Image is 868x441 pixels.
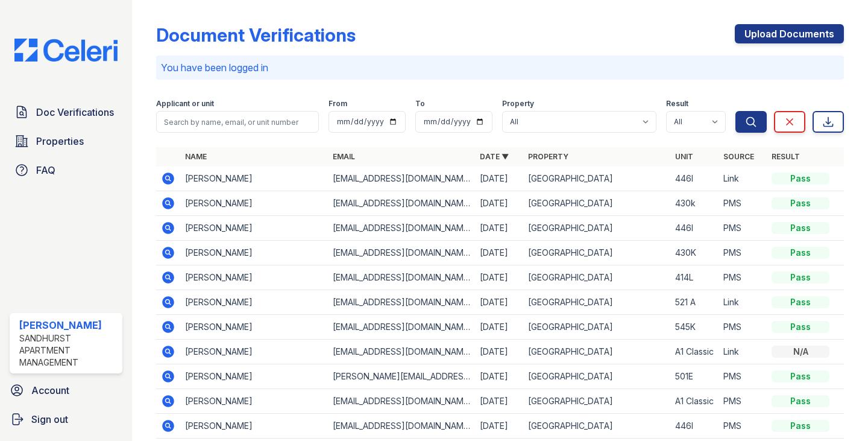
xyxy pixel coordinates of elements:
td: 446I [670,414,719,439]
td: PMS [719,364,767,389]
div: Document Verifications [156,24,356,46]
td: [EMAIL_ADDRESS][DOMAIN_NAME] [328,167,475,191]
label: Property [502,99,534,109]
td: [EMAIL_ADDRESS][DOMAIN_NAME] [328,191,475,216]
td: [GEOGRAPHIC_DATA] [523,191,670,216]
label: To [415,99,425,109]
td: [PERSON_NAME] [180,389,327,414]
span: Doc Verifications [36,105,114,119]
a: Sign out [5,407,127,431]
td: A1 Classic [670,389,719,414]
div: Sandhurst Apartment Management [19,332,118,369]
td: [EMAIL_ADDRESS][DOMAIN_NAME] [328,389,475,414]
td: [GEOGRAPHIC_DATA] [523,167,670,191]
td: 430k [670,191,719,216]
td: [DATE] [475,364,523,389]
a: Upload Documents [735,24,844,43]
td: [GEOGRAPHIC_DATA] [523,389,670,414]
td: [EMAIL_ADDRESS][DOMAIN_NAME] [328,265,475,290]
label: From [329,99,347,109]
td: Link [719,340,767,364]
div: Pass [772,197,829,209]
td: 521 A [670,290,719,315]
td: [PERSON_NAME] [180,191,327,216]
a: Source [723,152,754,161]
td: [GEOGRAPHIC_DATA] [523,241,670,265]
span: Account [31,383,69,398]
div: Pass [772,370,829,382]
label: Result [666,99,688,109]
td: PMS [719,191,767,216]
td: [EMAIL_ADDRESS][DOMAIN_NAME] [328,290,475,315]
span: Properties [36,134,84,148]
a: Property [528,152,568,161]
td: Link [719,167,767,191]
td: [PERSON_NAME] [180,414,327,439]
div: Pass [772,420,829,432]
td: [PERSON_NAME] [180,315,327,340]
td: [GEOGRAPHIC_DATA] [523,364,670,389]
td: PMS [719,216,767,241]
a: Properties [10,129,122,153]
td: PMS [719,315,767,340]
td: 501E [670,364,719,389]
p: You have been logged in [161,60,839,75]
td: 414L [670,265,719,290]
td: PMS [719,265,767,290]
td: 446I [670,167,719,191]
a: Unit [675,152,693,161]
td: [PERSON_NAME] [180,241,327,265]
div: Pass [772,271,829,284]
td: PMS [719,389,767,414]
td: [DATE] [475,216,523,241]
td: PMS [719,241,767,265]
a: Result [772,152,800,161]
div: N/A [772,346,829,358]
td: PMS [719,414,767,439]
td: [GEOGRAPHIC_DATA] [523,216,670,241]
td: [EMAIL_ADDRESS][DOMAIN_NAME] [328,216,475,241]
a: Email [333,152,355,161]
td: [DATE] [475,191,523,216]
div: Pass [772,222,829,234]
td: [GEOGRAPHIC_DATA] [523,290,670,315]
div: Pass [772,395,829,407]
a: FAQ [10,158,122,182]
td: A1 Classic [670,340,719,364]
span: FAQ [36,163,55,177]
td: [PERSON_NAME] [180,167,327,191]
label: Applicant or unit [156,99,214,109]
td: [DATE] [475,414,523,439]
div: Pass [772,296,829,308]
td: [DATE] [475,389,523,414]
td: [GEOGRAPHIC_DATA] [523,265,670,290]
span: Sign out [31,412,68,427]
td: [GEOGRAPHIC_DATA] [523,340,670,364]
td: [PERSON_NAME] [180,216,327,241]
td: [DATE] [475,265,523,290]
td: [DATE] [475,290,523,315]
input: Search by name, email, or unit number [156,111,319,133]
a: Name [185,152,207,161]
div: Pass [772,173,829,185]
a: Account [5,378,127,402]
td: [PERSON_NAME] [180,265,327,290]
td: [EMAIL_ADDRESS][DOMAIN_NAME] [328,241,475,265]
td: [EMAIL_ADDRESS][DOMAIN_NAME] [328,340,475,364]
td: [DATE] [475,315,523,340]
a: Date ▼ [480,152,509,161]
td: 545K [670,315,719,340]
td: 430K [670,241,719,265]
td: [DATE] [475,241,523,265]
div: Pass [772,321,829,333]
td: [PERSON_NAME] [180,290,327,315]
td: [PERSON_NAME][EMAIL_ADDRESS][DOMAIN_NAME] [328,364,475,389]
div: Pass [772,247,829,259]
td: [GEOGRAPHIC_DATA] [523,315,670,340]
a: Doc Verifications [10,100,122,124]
td: [PERSON_NAME] [180,340,327,364]
td: 446I [670,216,719,241]
img: CE_Logo_Blue-a8612792a0a2168367f1c8372b55b34899dd931a85d93a1a3d3e32e68fde9ad4.png [5,39,127,62]
td: [EMAIL_ADDRESS][DOMAIN_NAME] [328,315,475,340]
